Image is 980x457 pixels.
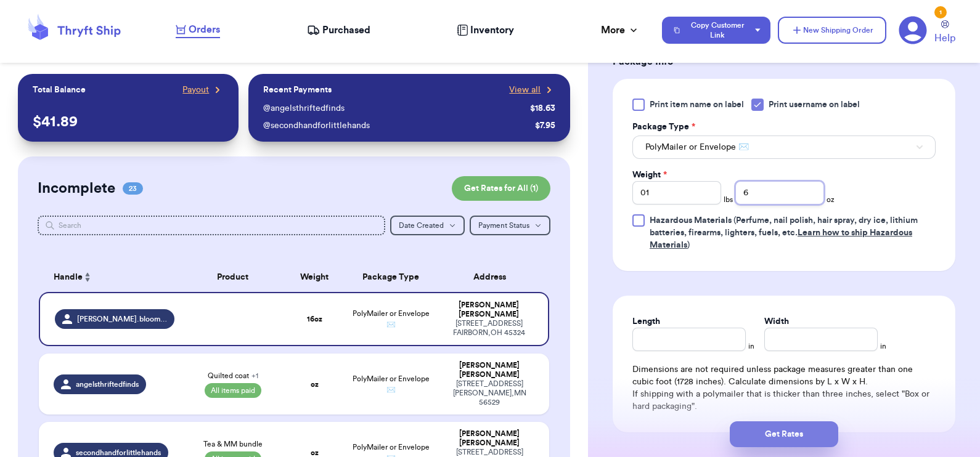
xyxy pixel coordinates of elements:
[182,84,209,96] span: Payout
[650,99,744,111] span: Print item name on label
[263,102,525,115] div: @ angelsthriftedfinds
[251,372,258,379] span: + 1
[764,315,789,328] label: Width
[353,375,430,394] span: PolyMailer or Envelope ✉️
[444,301,533,319] div: [PERSON_NAME] [PERSON_NAME]
[645,141,749,153] span: PolyMailer or Envelope ✉️
[263,119,530,132] div: @ secondhandforlittlehands
[778,17,886,44] button: New Shipping Order
[478,222,529,229] span: Payment Status
[650,216,918,249] span: (Perfume, nail polish, hair spray, dry ice, lithium batteries, firearms, lighters, fuels, etc. )
[470,216,550,235] button: Payment Status
[632,388,936,413] p: If shipping with a polymailer that is thicker than three inches, select "Box or hard packaging".
[509,84,541,96] span: View all
[748,341,754,351] span: in
[632,363,936,413] div: Dimensions are not required unless package measures greater than one cubic foot (1728 inches). Ca...
[601,23,640,38] div: More
[123,182,143,195] span: 23
[457,23,514,38] a: Inventory
[83,270,92,285] button: Sort ascending
[189,22,220,37] span: Orders
[470,23,514,38] span: Inventory
[176,22,220,38] a: Orders
[284,262,345,292] th: Weight
[311,449,319,456] strong: oz
[54,271,83,284] span: Handle
[38,216,386,235] input: Search
[769,99,860,111] span: Print username on label
[632,169,667,181] label: Weight
[899,16,927,44] a: 1
[444,319,533,338] div: [STREET_ADDRESS] FAIRBORN , OH 45324
[76,379,139,389] span: angelsthriftedfinds
[934,20,955,46] a: Help
[632,135,936,159] button: PolyMailer or Envelope ✉️
[452,176,550,201] button: Get Rates for All (1)
[509,84,555,96] a: View all
[444,379,534,407] div: [STREET_ADDRESS] [PERSON_NAME] , MN 56529
[182,84,224,96] a: Payout
[399,222,444,229] span: Date Created
[535,119,555,132] div: $ 7.95
[263,84,332,96] p: Recent Payments
[345,262,437,292] th: Package Type
[38,179,115,198] h2: Incomplete
[33,84,86,96] p: Total Balance
[307,315,322,323] strong: 16 oz
[444,361,534,379] div: [PERSON_NAME] [PERSON_NAME]
[437,262,549,292] th: Address
[880,341,886,351] span: in
[208,371,258,381] span: Quilted coat
[632,315,660,328] label: Length
[322,23,370,38] span: Purchased
[33,112,224,132] p: $ 41.89
[353,310,430,328] span: PolyMailer or Envelope ✉️
[182,262,284,292] th: Product
[390,216,465,235] button: Date Created
[77,314,167,324] span: [PERSON_NAME].bloomphoto
[934,6,947,18] div: 1
[311,381,319,388] strong: oz
[205,383,261,398] span: All items paid
[934,31,955,46] span: Help
[444,429,534,448] div: [PERSON_NAME] [PERSON_NAME]
[530,102,555,115] div: $ 18.63
[730,421,838,447] button: Get Rates
[203,439,263,449] span: Tea & MM bundle
[632,121,695,133] label: Package Type
[724,195,733,204] span: lbs
[827,195,835,204] span: oz
[662,17,770,44] button: Copy Customer Link
[307,23,370,38] a: Purchased
[650,216,732,225] span: Hazardous Materials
